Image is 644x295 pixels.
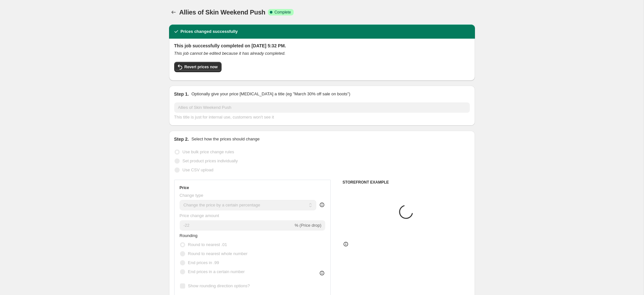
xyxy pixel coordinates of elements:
[295,223,321,228] span: % (Price drop)
[191,136,260,142] p: Select how the prices should change
[183,167,213,172] span: Use CSV upload
[319,202,325,208] div: help
[188,242,227,247] span: Round to nearest .01
[174,102,470,113] input: 30% off holiday sale
[185,64,218,70] span: Revert prices now
[174,51,286,56] i: This job cannot be edited because it has already completed.
[188,283,250,288] span: Show rounding direction options?
[174,91,189,97] h2: Step 1.
[188,269,245,274] span: End prices in a certain number
[183,158,238,163] span: Set product prices individually
[188,260,219,265] span: End prices in .99
[180,213,219,218] span: Price change amount
[183,149,234,154] span: Use bulk price change rules
[274,10,291,15] span: Complete
[180,193,204,198] span: Change type
[174,43,470,49] h2: This job successfully completed on [DATE] 5:32 PM.
[174,62,222,72] button: Revert prices now
[180,185,189,190] h3: Price
[174,136,189,142] h2: Step 2.
[191,91,350,97] p: Optionally give your price [MEDICAL_DATA] a title (eg "March 30% off sale on boots")
[181,28,238,35] h2: Prices changed successfully
[180,233,198,238] span: Rounding
[343,180,470,185] h6: STOREFRONT EXAMPLE
[179,9,266,16] span: Allies of Skin Weekend Push
[174,115,274,119] span: This title is just for internal use, customers won't see it
[180,220,293,231] input: -15
[188,251,248,256] span: Round to nearest whole number
[169,8,178,17] button: Price change jobs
